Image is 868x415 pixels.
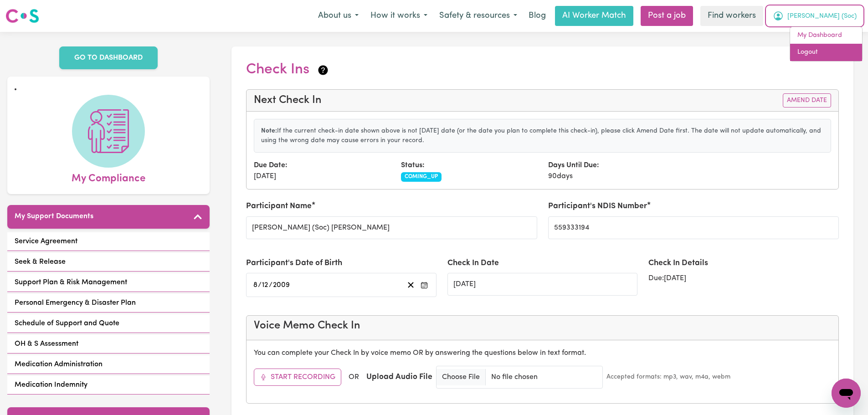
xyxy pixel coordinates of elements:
strong: Status: [401,162,425,169]
label: Participant's Date of Birth [246,257,342,269]
input: -- [253,279,258,291]
a: Post a job [641,6,693,26]
span: Service Agreement [15,236,77,247]
a: Logout [790,44,862,61]
p: If the current check-in date shown above is not [DATE] date (or the date you plan to complete thi... [261,126,824,145]
span: Personal Emergency & Disaster Plan [15,297,136,308]
strong: Note: [261,128,277,134]
input: -- [262,279,269,291]
button: About us [312,6,365,26]
a: GO TO DASHBOARD [59,46,158,69]
span: OR [349,372,359,383]
a: Medication Indemnity [7,376,210,395]
p: You can complete your Check In by voice memo OR by answering the questions below in text format. [254,348,831,359]
div: [DATE] [248,160,395,182]
input: ---- [272,279,290,291]
a: My Compliance [15,95,202,187]
a: AI Worker Match [555,6,633,26]
a: Blog [523,6,551,26]
div: My Account [790,26,863,61]
label: Check In Details [648,257,708,269]
label: Upload Audio File [366,371,432,383]
a: OH & S Assessment [7,335,210,354]
span: / [258,281,262,289]
span: Schedule of Support and Quote [15,318,119,329]
a: Careseekers logo [5,5,39,26]
span: My Compliance [72,168,145,187]
div: 90 days [543,160,690,182]
div: Due: [DATE] [648,273,839,284]
span: Medication Administration [15,359,103,370]
button: My Account [767,6,863,26]
a: Schedule of Support and Quote [7,314,210,333]
strong: Due Date: [254,162,288,169]
span: COMING_UP [401,172,442,181]
h2: Check Ins [246,61,329,78]
iframe: Button to launch messaging window [832,379,861,408]
label: Participant Name [246,200,312,212]
a: Find workers [700,6,763,26]
span: / [269,281,272,289]
label: Participant's NDIS Number [548,200,647,212]
small: Accepted formats: mp3, wav, m4a, webm [606,372,730,382]
h4: Voice Memo Check In [254,319,831,333]
span: Seek & Release [15,256,66,267]
button: Amend Date [783,93,831,108]
a: My Dashboard [790,27,862,44]
h5: My Support Documents [15,212,93,221]
button: Start Recording [254,369,341,386]
button: My Support Documents [7,205,210,229]
button: How it works [365,6,433,26]
a: Medication Administration [7,355,210,374]
strong: Days Until Due: [548,162,599,169]
button: Safety & resources [433,6,523,26]
span: Support Plan & Risk Management [15,277,127,288]
a: Personal Emergency & Disaster Plan [7,294,210,313]
a: Seek & Release [7,253,210,272]
span: [PERSON_NAME] (Soc) [787,11,857,21]
span: Medication Indemnity [15,379,87,390]
a: Support Plan & Risk Management [7,273,210,292]
a: Service Agreement [7,232,210,251]
label: Check In Date [447,257,499,269]
img: Careseekers logo [5,8,39,24]
span: OH & S Assessment [15,338,78,349]
h4: Next Check In [254,94,322,107]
